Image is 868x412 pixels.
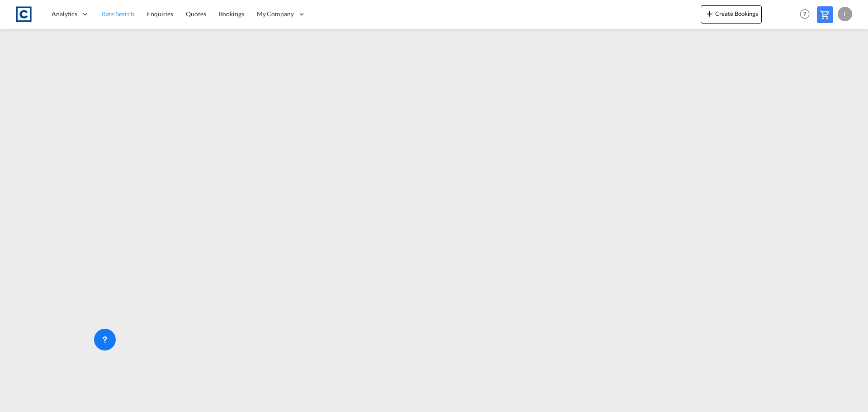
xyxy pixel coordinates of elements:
div: L [838,7,852,21]
span: Help [797,6,812,22]
span: My Company [257,9,294,19]
span: Quotes [186,10,206,18]
span: Enquiries [147,10,173,18]
span: Rate Search [102,10,134,18]
button: icon-plus 400-fgCreate Bookings [701,5,762,24]
md-icon: icon-plus 400-fg [704,8,715,19]
span: Analytics [52,9,77,19]
img: 1fdb9190129311efbfaf67cbb4249bed.jpeg [14,4,34,24]
span: Bookings [219,10,244,18]
div: Help [797,6,817,23]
